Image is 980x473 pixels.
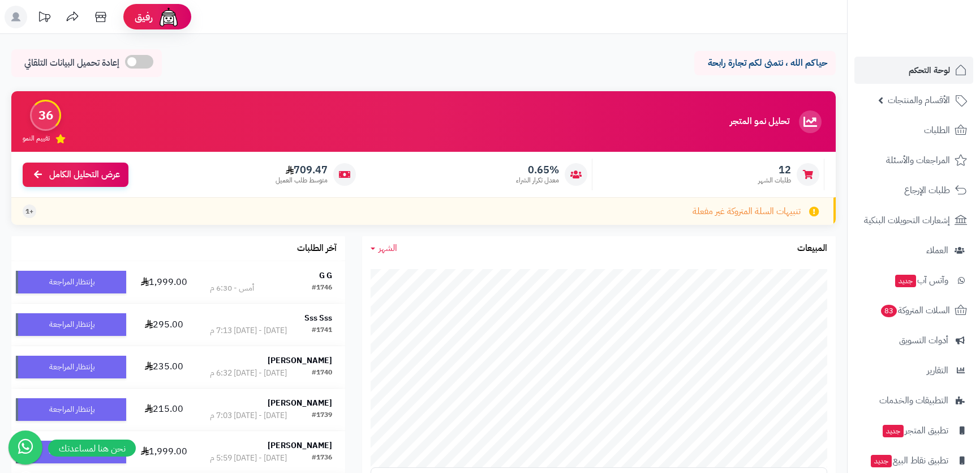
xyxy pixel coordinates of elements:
span: تقييم النمو [23,134,50,143]
span: طلبات الإرجاع [904,182,950,198]
strong: [PERSON_NAME] [268,397,332,409]
span: رفيق [135,10,153,24]
a: تحديثات المنصة [30,6,58,31]
div: أمس - 6:30 م [210,283,254,294]
a: تطبيق المتجرجديد [854,417,973,444]
td: 235.00 [131,346,197,388]
span: التقارير [927,363,948,378]
div: [DATE] - [DATE] 6:32 م [210,368,287,379]
a: أدوات التسويق [854,327,973,354]
span: إشعارات التحويلات البنكية [864,212,950,228]
a: المراجعات والأسئلة [854,147,973,174]
span: طلبات الشهر [758,176,791,185]
span: +1 [25,207,33,216]
p: حياكم الله ، نتمنى لكم تجارة رابحة [703,57,827,70]
div: بإنتظار المراجعة [16,356,126,378]
a: طلبات الإرجاع [854,177,973,204]
span: 0.65% [516,164,559,176]
div: #1736 [312,453,332,464]
a: السلات المتروكة83 [854,297,973,324]
span: تطبيق المتجر [882,423,948,438]
span: أدوات التسويق [899,333,948,348]
span: إعادة تحميل البيانات التلقائي [24,57,119,70]
span: الأقسام والمنتجات [888,92,950,108]
span: جديد [883,425,904,437]
span: 12 [758,164,791,176]
strong: [PERSON_NAME] [268,355,332,367]
div: بإنتظار المراجعة [16,398,126,421]
span: الشهر [379,241,397,255]
img: logo-2.png [903,8,969,32]
span: تنبيهات السلة المتروكة غير مفعلة [693,205,801,218]
div: #1739 [312,410,332,421]
td: 1,999.00 [131,261,197,303]
h3: تحليل نمو المتجر [730,117,789,127]
h3: المبيعات [797,244,827,254]
span: السلات المتروكة [880,302,950,318]
span: 709.47 [276,164,328,176]
div: [DATE] - [DATE] 7:03 م [210,410,287,421]
a: عرض التحليل الكامل [23,163,128,187]
span: جديد [895,275,916,287]
td: 295.00 [131,304,197,346]
span: العملاء [926,242,948,258]
span: عرض التحليل الكامل [49,168,120,181]
td: 1,999.00 [131,431,197,473]
img: ai-face.png [157,6,180,28]
div: [DATE] - [DATE] 7:13 م [210,325,287,336]
a: إشعارات التحويلات البنكية [854,207,973,234]
span: وآتس آب [894,272,948,288]
span: معدل تكرار الشراء [516,176,559,185]
strong: G G [319,270,332,282]
span: تطبيق نقاط البيع [870,453,948,468]
a: لوحة التحكم [854,57,973,84]
a: التطبيقات والخدمات [854,387,973,414]
div: #1740 [312,368,332,379]
a: التقارير [854,357,973,384]
span: الطلبات [924,122,950,138]
a: الشهر [371,242,397,255]
span: لوحة التحكم [909,62,950,78]
a: الطلبات [854,117,973,144]
strong: Sss Sss [304,312,332,324]
strong: [PERSON_NAME] [268,440,332,451]
td: 215.00 [131,389,197,431]
div: #1741 [312,325,332,336]
span: جديد [871,455,892,467]
div: [DATE] - [DATE] 5:59 م [210,453,287,464]
div: بإنتظار المراجعة [16,313,126,336]
a: العملاء [854,237,973,264]
div: #1746 [312,283,332,294]
span: المراجعات والأسئلة [886,152,950,168]
a: وآتس آبجديد [854,267,973,294]
span: 83 [880,304,898,318]
span: متوسط طلب العميل [276,176,328,185]
div: بإنتظار المراجعة [16,271,126,293]
h3: آخر الطلبات [297,244,337,254]
span: التطبيقات والخدمات [879,393,948,408]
